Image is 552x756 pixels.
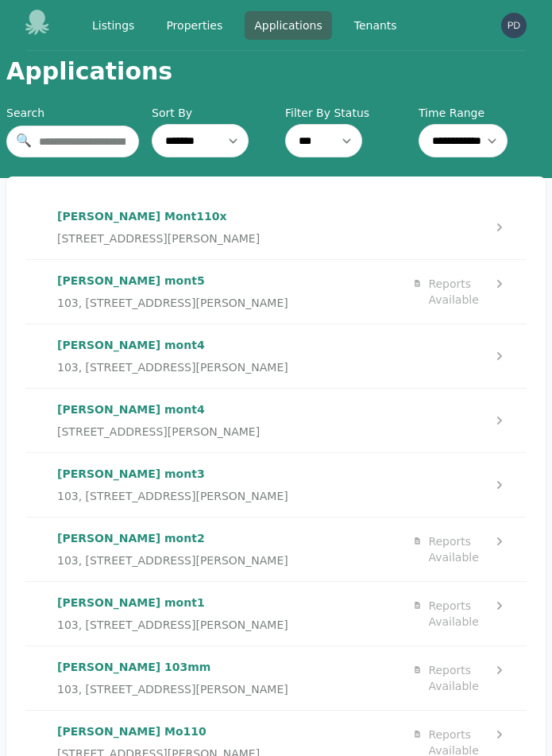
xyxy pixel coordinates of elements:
[57,617,288,633] span: 103, [STREET_ADDRESS][PERSON_NAME]
[285,105,412,121] label: Filter By Status
[57,552,288,568] span: 103, [STREET_ADDRESS][PERSON_NAME]
[428,598,485,630] div: Reports Available
[57,595,418,611] p: [PERSON_NAME] mont1
[57,659,418,675] p: [PERSON_NAME] 103mm
[6,105,139,121] div: Search
[57,208,418,224] p: [PERSON_NAME] Mont110x
[57,273,418,289] p: [PERSON_NAME] mont5
[25,324,527,388] a: [PERSON_NAME] mont4103, [STREET_ADDRESS][PERSON_NAME]
[57,466,418,482] p: [PERSON_NAME] mont3
[57,424,260,440] span: [STREET_ADDRESS][PERSON_NAME]
[428,533,485,565] div: Reports Available
[345,11,407,40] a: Tenants
[25,646,527,710] a: [PERSON_NAME] 103mm103, [STREET_ADDRESS][PERSON_NAME]Reports Available
[57,488,288,504] span: 103, [STREET_ADDRESS][PERSON_NAME]
[57,337,418,353] p: [PERSON_NAME] mont4
[25,453,527,517] a: [PERSON_NAME] mont3103, [STREET_ADDRESS][PERSON_NAME]
[428,276,485,308] div: Reports Available
[428,662,485,694] div: Reports Available
[156,11,232,40] a: Properties
[25,196,527,259] a: [PERSON_NAME] Mont110x[STREET_ADDRESS][PERSON_NAME]
[57,401,418,417] p: [PERSON_NAME] mont4
[152,105,279,121] label: Sort By
[57,723,418,739] p: [PERSON_NAME] Mo110
[25,389,527,452] a: [PERSON_NAME] mont4[STREET_ADDRESS][PERSON_NAME]
[57,359,288,375] span: 103, [STREET_ADDRESS][PERSON_NAME]
[25,260,527,324] a: [PERSON_NAME] mont5103, [STREET_ADDRESS][PERSON_NAME]Reports Available
[57,295,288,311] span: 103, [STREET_ADDRESS][PERSON_NAME]
[57,681,288,697] span: 103, [STREET_ADDRESS][PERSON_NAME]
[245,11,332,40] a: Applications
[57,530,418,546] p: [PERSON_NAME] mont2
[6,57,546,86] h1: Applications
[57,231,260,246] span: [STREET_ADDRESS][PERSON_NAME]
[419,105,546,121] label: Time Range
[25,582,527,646] a: [PERSON_NAME] mont1103, [STREET_ADDRESS][PERSON_NAME]Reports Available
[83,11,144,40] a: Listings
[25,518,527,581] a: [PERSON_NAME] mont2103, [STREET_ADDRESS][PERSON_NAME]Reports Available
